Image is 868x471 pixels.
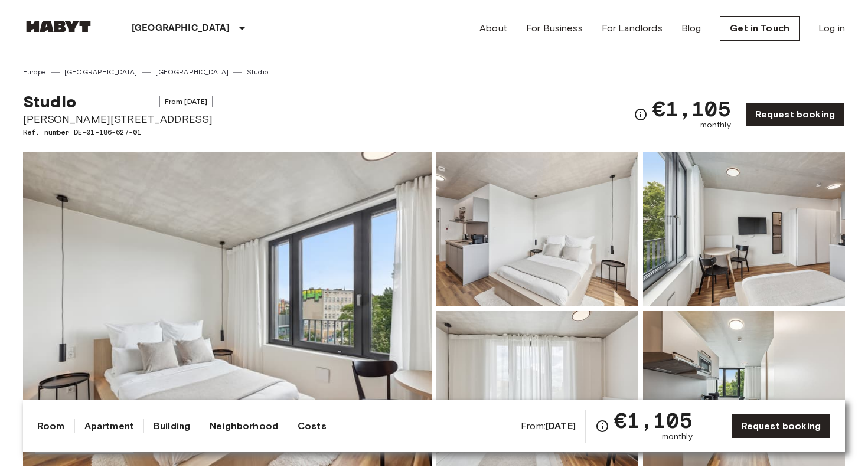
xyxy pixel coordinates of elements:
[23,91,76,112] span: Studio
[634,107,648,122] svg: Check cost overview for full price breakdown. Please note that discounts apply to new joiners onl...
[720,16,800,41] a: Get in Touch
[154,419,190,433] a: Building
[745,102,845,127] a: Request booking
[247,67,268,77] a: Studio
[23,67,46,77] a: Europe
[643,311,845,466] img: Picture of unit DE-01-186-627-01
[37,419,65,433] a: Room
[210,419,278,433] a: Neighborhood
[298,419,327,433] a: Costs
[23,152,432,466] img: Marketing picture of unit DE-01-186-627-01
[159,96,213,107] span: From [DATE]
[436,311,638,466] img: Picture of unit DE-01-186-627-01
[595,419,609,433] svg: Check cost overview for full price breakdown. Please note that discounts apply to new joiners onl...
[155,67,229,77] a: [GEOGRAPHIC_DATA]
[662,431,693,443] span: monthly
[23,127,213,138] span: Ref. number DE-01-186-627-01
[64,67,138,77] a: [GEOGRAPHIC_DATA]
[479,21,507,35] a: About
[132,21,230,35] p: [GEOGRAPHIC_DATA]
[521,420,576,433] span: From:
[23,112,213,127] span: [PERSON_NAME][STREET_ADDRESS]
[818,21,845,35] a: Log in
[643,152,845,306] img: Picture of unit DE-01-186-627-01
[526,21,583,35] a: For Business
[681,21,701,35] a: Blog
[84,419,134,433] a: Apartment
[602,21,663,35] a: For Landlords
[652,98,731,119] span: €1,105
[436,152,638,306] img: Picture of unit DE-01-186-627-01
[614,410,693,431] span: €1,105
[23,21,94,32] img: Habyt
[700,119,731,131] span: monthly
[731,414,831,439] a: Request booking
[546,420,576,431] b: [DATE]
